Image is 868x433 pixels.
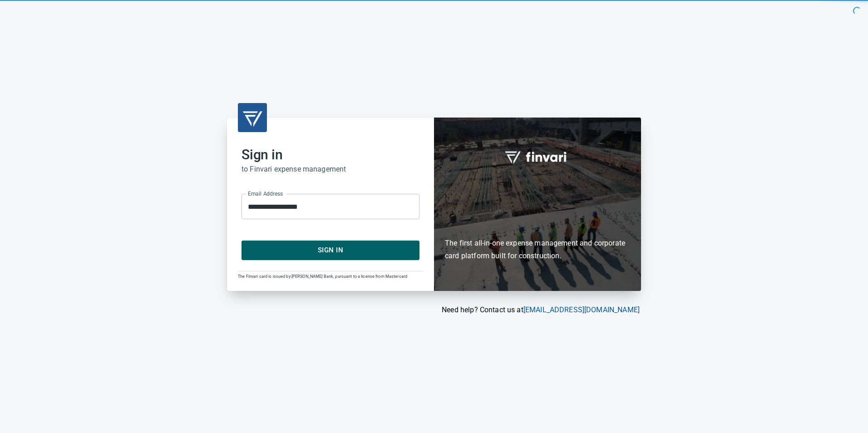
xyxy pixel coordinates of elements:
div: Finvari [434,118,641,290]
a: [EMAIL_ADDRESS][DOMAIN_NAME] [523,305,640,314]
h2: Sign in [242,147,419,163]
img: fullword_logo_white.png [503,146,572,167]
p: Need help? Contact us at [227,305,640,315]
h6: to Finvari expense management [242,163,419,176]
span: Sign In [252,244,409,256]
span: The Finvari card is issued by [PERSON_NAME] Bank, pursuant to a license from Mastercard [238,274,407,279]
img: transparent_logo.png [242,107,263,128]
h6: The first all-in-one expense management and corporate card platform built for construction. [445,184,630,262]
button: Sign In [242,241,419,260]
